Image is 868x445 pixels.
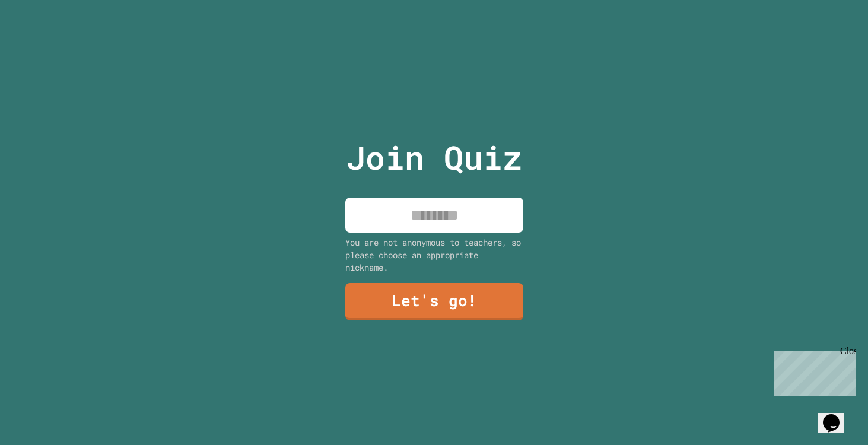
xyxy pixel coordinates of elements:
[345,283,523,320] a: Let's go!
[5,5,82,75] div: Chat with us now!Close
[818,398,856,433] iframe: chat widget
[770,346,856,396] iframe: chat widget
[345,236,523,274] div: You are not anonymous to teachers, so please choose an appropriate nickname.
[346,133,522,182] p: Join Quiz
